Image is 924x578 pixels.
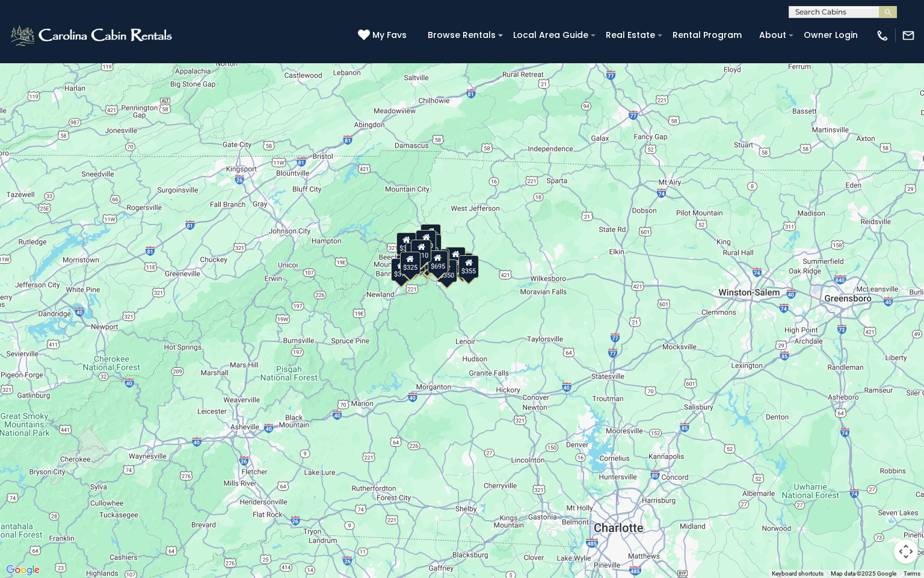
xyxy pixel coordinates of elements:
a: My Favs [358,29,410,42]
span: My Favs [372,29,407,42]
img: phone-regular-white.png [876,29,889,42]
a: Local Area Guide [507,26,594,45]
a: Browse Rentals [422,26,502,45]
a: Owner Login [798,26,864,45]
a: Rental Program [667,26,748,45]
img: White-1-2.png [9,23,176,48]
a: About [753,26,792,45]
a: Real Estate [600,26,661,45]
img: mail-regular-white.png [902,29,915,42]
